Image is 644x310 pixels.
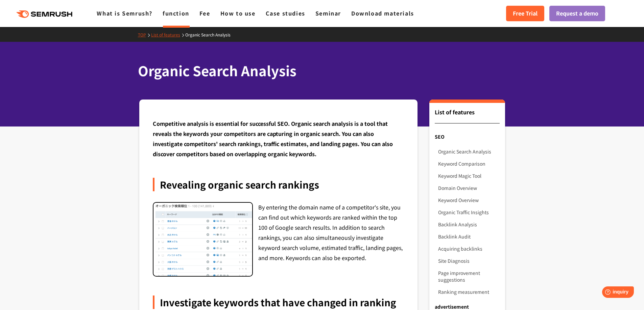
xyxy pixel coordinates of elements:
a: Backlink Audit [438,230,499,243]
font: TOP [138,32,146,37]
font: Organic Traffic Insights [438,209,489,216]
font: Keyword Overview [438,197,479,203]
a: Site Diagnosis [438,255,499,267]
a: Backlink Analysis [438,218,499,230]
a: Keyword Overview [438,194,499,206]
font: Free Trial [513,9,538,17]
a: Keyword Magic Tool [438,170,499,182]
a: Organic Search Analysis [438,145,499,158]
font: Request a demo [556,9,598,17]
font: Ranking measurement [438,288,489,295]
a: Seminar [315,9,341,17]
a: Fee [199,9,210,17]
font: SEO [435,133,445,140]
a: List of features [151,32,185,37]
a: Organic Search Analysis [185,32,236,37]
font: advertisement [435,303,469,310]
a: Ranking measurement [438,286,499,298]
font: Domain Overview [438,185,477,191]
a: Free Trial [506,6,544,21]
img: Organic Search Analysis Rankings [153,203,252,276]
font: Revealing organic search rankings [160,178,319,191]
a: Acquiring backlinks [438,243,499,255]
a: Page improvement suggestions [438,267,499,286]
font: List of features [151,32,180,37]
font: Site Diagnosis [438,257,470,264]
a: Domain Overview [438,182,499,194]
a: function [163,9,189,17]
a: What is Semrush? [97,9,152,17]
font: Page improvement suggestions [438,270,480,283]
font: Backlink Analysis [438,221,477,228]
font: Keyword Magic Tool [438,172,481,179]
a: Download materials [351,9,414,17]
font: Organic Search Analysis [138,61,296,80]
font: List of features [435,108,475,116]
a: Keyword Comparison [438,158,499,170]
a: Request a demo [549,6,605,21]
font: Organic Search Analysis [185,32,231,37]
font: Competitive analysis is essential for successful SEO. Organic search analysis is a tool that reve... [153,119,393,158]
a: How to use [220,9,256,17]
font: By entering the domain name of a competitor's site, you can find out which keywords are ranked wi... [258,203,403,262]
font: Acquiring backlinks [438,245,482,252]
font: Keyword Comparison [438,160,485,167]
a: Organic Traffic Insights [438,206,499,218]
a: TOP [138,32,151,37]
font: Investigate keywords that have changed in ranking [160,295,396,309]
font: Backlink Audit [438,233,471,240]
font: Organic Search Analysis [438,148,491,155]
iframe: Help widget launcher [584,284,637,303]
a: Case studies [266,9,305,17]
